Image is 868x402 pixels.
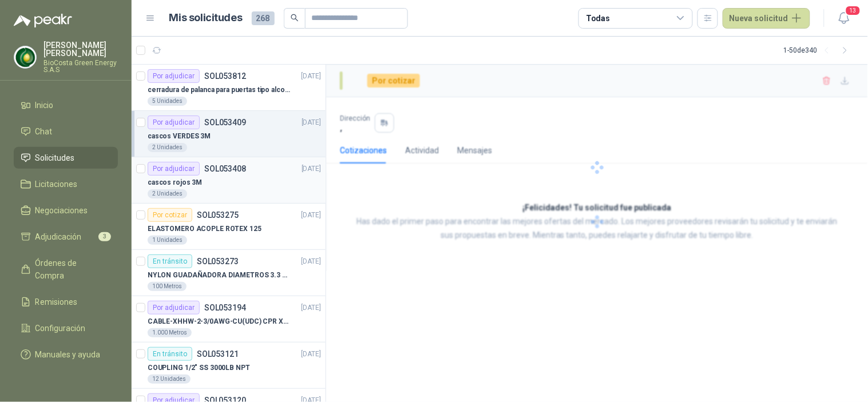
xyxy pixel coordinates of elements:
[14,291,118,313] a: Remisiones
[132,204,326,250] a: Por cotizarSOL053275[DATE] ELASTOMERO ACOPLE ROTEX 1251 Unidades
[148,301,200,315] div: Por adjudicar
[43,41,118,57] p: [PERSON_NAME] [PERSON_NAME]
[14,200,118,221] a: Negociaciones
[148,69,200,83] div: Por adjudicar
[302,117,321,128] p: [DATE]
[148,162,200,176] div: Por adjudicar
[302,164,321,174] p: [DATE]
[14,147,118,169] a: Solicitudes
[14,344,118,365] a: Manuales y ayuda
[14,46,36,68] img: Company Logo
[204,118,246,126] p: SOL053409
[14,226,118,248] a: Adjudicación3
[148,375,191,384] div: 12 Unidades
[35,99,54,112] span: Inicio
[148,208,192,222] div: Por cotizar
[35,125,53,138] span: Chat
[197,257,239,265] p: SOL053273
[14,252,118,286] a: Órdenes de Compra
[148,254,192,268] div: En tránsito
[302,349,321,360] p: [DATE]
[834,8,854,29] button: 13
[14,121,118,142] a: Chat
[148,143,187,152] div: 2 Unidades
[302,71,321,82] p: [DATE]
[302,256,321,267] p: [DATE]
[35,204,88,217] span: Negociaciones
[148,328,192,337] div: 1.000 Metros
[845,5,861,16] span: 13
[148,270,290,281] p: NYLON GUADAÑADORA DIAMETROS 3.3 mm
[132,65,326,111] a: Por adjudicarSOL053812[DATE] cerradura de palanca para puertas tipo alcoba marca yale5 Unidades
[302,210,321,221] p: [DATE]
[148,224,261,234] p: ELASTOMERO ACOPLE ROTEX 125
[132,296,326,343] a: Por adjudicarSOL053194[DATE] CABLE-XHHW-2-3/0AWG-CU(UDC) CPR XLPE FR1.000 Metros
[98,232,111,241] span: 3
[35,178,78,190] span: Licitaciones
[43,59,118,73] p: BioCosta Green Energy S.A.S
[197,211,239,219] p: SOL053275
[35,296,78,308] span: Remisiones
[148,97,187,106] div: 5 Unidades
[14,173,118,195] a: Licitaciones
[35,322,86,335] span: Configuración
[148,85,290,95] p: cerradura de palanca para puertas tipo alcoba marca yale
[148,189,187,198] div: 2 Unidades
[132,157,326,204] a: Por adjudicarSOL053408[DATE] cascos rojos 3M2 Unidades
[35,257,107,282] span: Órdenes de Compra
[723,8,810,29] button: Nueva solicitud
[35,152,75,164] span: Solicitudes
[35,230,82,243] span: Adjudicación
[14,94,118,116] a: Inicio
[148,282,187,291] div: 100 Metros
[148,363,250,373] p: COUPLING 1/2" SS 3000LB NPT
[252,11,275,25] span: 268
[302,303,321,313] p: [DATE]
[148,236,187,245] div: 1 Unidades
[784,41,854,59] div: 1 - 50 de 340
[132,111,326,157] a: Por adjudicarSOL053409[DATE] cascos VERDES 3M2 Unidades
[169,10,243,26] h1: Mis solicitudes
[204,72,246,80] p: SOL053812
[148,116,200,129] div: Por adjudicar
[197,350,239,358] p: SOL053121
[14,14,72,27] img: Logo peakr
[148,347,192,361] div: En tránsito
[204,165,246,173] p: SOL053408
[291,14,299,22] span: search
[148,131,211,142] p: cascos VERDES 3M
[586,12,610,25] div: Todas
[14,317,118,339] a: Configuración
[35,348,101,361] span: Manuales y ayuda
[148,177,202,188] p: cascos rojos 3M
[132,250,326,296] a: En tránsitoSOL053273[DATE] NYLON GUADAÑADORA DIAMETROS 3.3 mm100 Metros
[204,304,246,312] p: SOL053194
[132,343,326,389] a: En tránsitoSOL053121[DATE] COUPLING 1/2" SS 3000LB NPT12 Unidades
[148,316,290,327] p: CABLE-XHHW-2-3/0AWG-CU(UDC) CPR XLPE FR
